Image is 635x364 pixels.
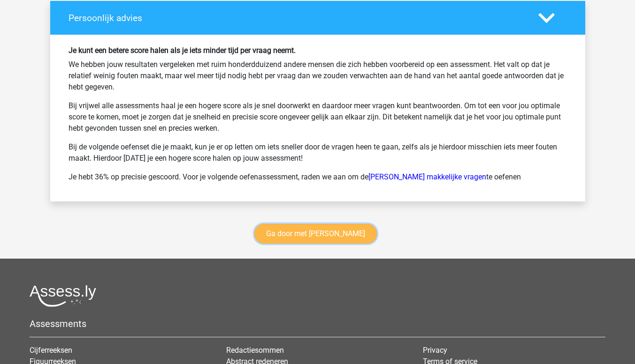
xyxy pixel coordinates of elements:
a: Cijferreeksen [30,346,72,355]
p: Bij de volgende oefenset die je maakt, kun je er op letten om iets sneller door de vragen heen te... [69,141,567,164]
img: Assessly logo [30,285,96,307]
p: Bij vrijwel alle assessments haal je een hogere score als je snel doorwerkt en daardoor meer vrag... [69,100,567,134]
h4: Persoonlijk advies [69,13,524,23]
a: [PERSON_NAME] makkelijke vragen [368,172,486,181]
h6: Je kunt een betere score halen als je iets minder tijd per vraag neemt. [69,46,567,55]
a: Redactiesommen [226,346,284,355]
h5: Assessments [30,318,605,329]
p: We hebben jouw resultaten vergeleken met ruim honderdduizend andere mensen die zich hebben voorbe... [69,59,567,93]
p: Je hebt 36% op precisie gescoord. Voor je volgende oefenassessment, raden we aan om de te oefenen [69,171,567,183]
a: Privacy [423,346,447,355]
a: Ga door met [PERSON_NAME] [254,224,377,244]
